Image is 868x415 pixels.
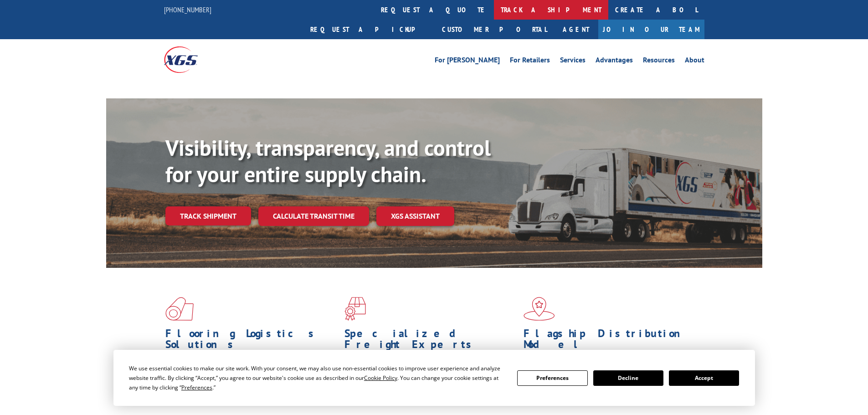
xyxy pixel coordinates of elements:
[596,56,633,67] a: Advantages
[165,133,491,188] b: Visibility, transparency, and control for your entire supply chain.
[598,20,704,39] a: Join Our Team
[165,328,338,354] h1: Flooring Logistics Solutions
[303,20,435,39] a: Request a pickup
[164,5,211,14] a: [PHONE_NUMBER]
[435,20,554,39] a: Customer Portal
[344,328,517,354] h1: Specialized Freight Experts
[510,56,550,67] a: For Retailers
[344,297,366,321] img: xgs-icon-focused-on-flooring-red
[560,56,586,67] a: Services
[113,350,755,406] div: Cookie Consent Prompt
[129,364,506,392] div: We use essential cookies to make our site work. With your consent, we may also use non-essential ...
[181,384,212,391] span: Preferences
[685,56,704,67] a: About
[435,56,500,67] a: For [PERSON_NAME]
[165,297,194,321] img: xgs-icon-total-supply-chain-intelligence-red
[524,328,696,354] h1: Flagship Distribution Model
[593,370,663,386] button: Decline
[643,56,675,67] a: Resources
[554,20,598,39] a: Agent
[258,206,369,226] a: Calculate transit time
[364,374,397,382] span: Cookie Policy
[524,297,555,321] img: xgs-icon-flagship-distribution-model-red
[376,206,454,226] a: XGS ASSISTANT
[669,370,739,386] button: Accept
[517,370,587,386] button: Preferences
[165,206,251,225] a: Track shipment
